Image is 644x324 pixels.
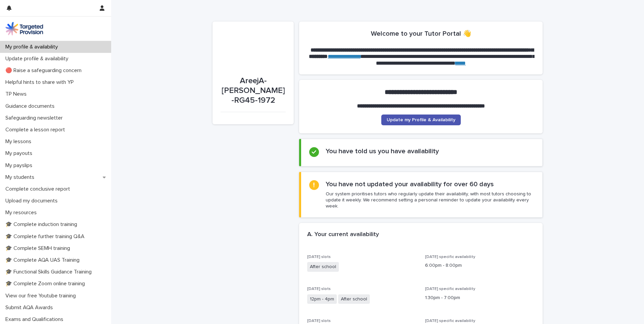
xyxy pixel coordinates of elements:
[3,209,42,216] p: My resources
[3,115,68,121] p: Safeguarding newsletter
[425,287,475,291] span: [DATE] specific availability
[3,198,63,204] p: Upload my documents
[371,30,471,38] h2: Welcome to your Tutor Portal 👋
[3,91,32,97] p: TP News
[5,22,43,35] img: M5nRWzHhSzIhMunXDL62
[381,115,461,125] a: Update my Profile & Availability
[3,44,63,50] p: My profile & availability
[3,138,37,145] p: My lessons
[3,56,74,62] p: Update profile & availability
[425,262,535,269] p: 6:00pm - 8:00pm
[425,255,475,259] span: [DATE] specific availability
[307,287,331,291] span: [DATE] slots
[3,174,40,181] p: My students
[425,294,535,301] p: 1:30pm - 7:00pm
[326,191,534,209] p: Our system prioritises tutors who regularly update their availability, with most tutors choosing ...
[3,245,75,252] p: 🎓 Complete SEMH training
[3,79,79,86] p: Helpful hints to share with YP
[3,150,38,157] p: My payouts
[425,319,475,323] span: [DATE] specific availability
[307,294,337,304] span: 12pm - 4pm
[3,269,97,275] p: 🎓 Functional Skills Guidance Training
[307,255,331,259] span: [DATE] slots
[307,262,339,272] span: After school
[3,221,83,228] p: 🎓 Complete induction training
[3,127,70,133] p: Complete a lesson report
[326,180,494,188] h2: You have not updated your availability for over 60 days
[3,293,81,299] p: View our free Youtube training
[3,304,58,311] p: Submit AQA Awards
[3,103,60,109] p: Guidance documents
[326,147,439,155] h2: You have told us you have availability
[3,67,87,74] p: 🔴 Raise a safeguarding concern
[221,76,286,105] p: AreejA-[PERSON_NAME]-RG45-1972
[338,294,370,304] span: After school
[307,231,379,238] h2: A. Your current availability
[3,316,69,323] p: Exams and Qualifications
[387,118,455,122] span: Update my Profile & Availability
[3,281,90,287] p: 🎓 Complete Zoom online training
[3,233,90,240] p: 🎓 Complete further training Q&A
[3,162,38,169] p: My payslips
[307,319,331,323] span: [DATE] slots
[3,186,75,192] p: Complete conclusive report
[3,257,85,263] p: 🎓 Complete AQA UAS Training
